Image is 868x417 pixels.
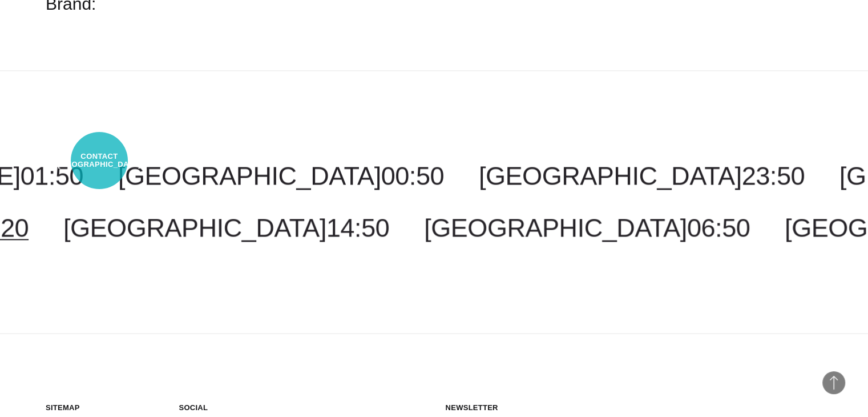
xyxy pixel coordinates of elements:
[424,213,750,242] a: [GEOGRAPHIC_DATA]06:50
[326,213,389,242] span: 14:50
[381,161,444,190] span: 00:50
[446,402,823,412] h5: Newsletter
[63,213,389,242] a: [GEOGRAPHIC_DATA]14:50
[46,402,156,412] h5: Sitemap
[479,161,805,190] a: [GEOGRAPHIC_DATA]23:50
[21,161,83,190] span: 01:50
[742,161,805,190] span: 23:50
[822,371,845,394] button: Back to Top
[118,161,444,190] a: [GEOGRAPHIC_DATA]00:50
[687,213,750,242] span: 06:50
[179,402,290,412] h5: Social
